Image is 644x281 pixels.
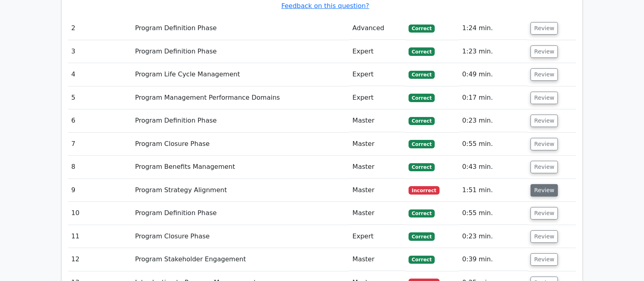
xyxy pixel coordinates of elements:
td: Master [349,202,405,225]
td: 6 [68,109,132,132]
td: 7 [68,133,132,156]
td: 0:55 min. [459,133,527,156]
td: Program Closure Phase [132,133,349,156]
td: Program Life Cycle Management [132,63,349,86]
button: Review [530,184,558,197]
span: Correct [409,47,435,55]
span: Correct [409,94,435,102]
td: Program Definition Phase [132,40,349,63]
button: Review [530,253,558,266]
td: Program Definition Phase [132,109,349,132]
td: Program Benefits Management [132,156,349,178]
td: 9 [68,179,132,202]
span: Incorrect [409,186,440,194]
td: 0:23 min. [459,109,527,132]
span: Correct [409,256,435,264]
td: 0:55 min. [459,202,527,225]
span: Correct [409,25,435,33]
td: 0:23 min. [459,225,527,248]
td: 3 [68,40,132,63]
button: Review [530,207,558,219]
td: 0:49 min. [459,63,527,86]
td: 0:17 min. [459,86,527,109]
td: Expert [349,63,405,86]
td: 5 [68,86,132,109]
td: Expert [349,86,405,109]
td: 1:24 min. [459,17,527,40]
span: Correct [409,117,435,125]
button: Review [530,45,558,58]
td: 1:23 min. [459,40,527,63]
td: 1:51 min. [459,179,527,202]
td: Master [349,133,405,156]
button: Review [530,22,558,35]
td: 10 [68,202,132,225]
td: Advanced [349,17,405,40]
span: Correct [409,209,435,217]
button: Review [530,115,558,127]
td: Expert [349,225,405,248]
span: Correct [409,232,435,240]
td: 11 [68,225,132,248]
td: Expert [349,40,405,63]
td: 0:39 min. [459,248,527,271]
button: Review [530,230,558,243]
span: Correct [409,163,435,171]
td: 8 [68,156,132,178]
td: Program Definition Phase [132,202,349,225]
td: 2 [68,17,132,40]
span: Correct [409,140,435,148]
button: Review [530,138,558,150]
span: Correct [409,71,435,79]
td: Master [349,156,405,178]
button: Review [530,92,558,104]
button: Review [530,68,558,81]
td: 12 [68,248,132,271]
td: Master [349,179,405,202]
td: 4 [68,63,132,86]
td: Master [349,248,405,271]
td: Program Strategy Alignment [132,179,349,202]
a: Feedback on this question? [281,2,369,10]
td: 0:43 min. [459,156,527,178]
td: Program Stakeholder Engagement [132,248,349,271]
td: Master [349,109,405,132]
td: Program Management Performance Domains [132,86,349,109]
button: Review [530,161,558,173]
td: Program Definition Phase [132,17,349,40]
td: Program Closure Phase [132,225,349,248]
